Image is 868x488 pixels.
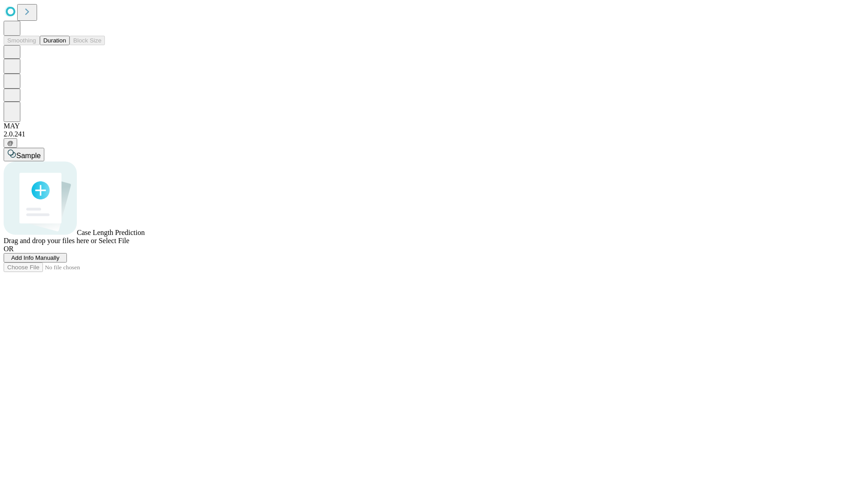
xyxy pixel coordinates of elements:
[99,237,129,244] span: Select File
[4,245,14,253] span: OR
[40,36,70,45] button: Duration
[4,138,17,148] button: @
[4,148,44,161] button: Sample
[16,152,41,160] span: Sample
[4,253,67,263] button: Add Info Manually
[4,237,97,244] span: Drag and drop your files here or
[4,130,864,138] div: 2.0.241
[11,254,60,261] span: Add Info Manually
[77,229,145,236] span: Case Length Prediction
[4,36,40,45] button: Smoothing
[7,140,14,146] span: @
[70,36,105,45] button: Block Size
[4,122,864,130] div: MAY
